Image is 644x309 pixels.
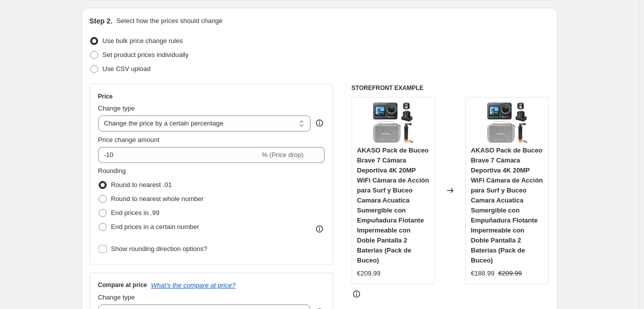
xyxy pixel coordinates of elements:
[262,151,303,158] span: % (Price drop)
[98,167,126,174] span: Rounding
[98,293,135,301] span: Change type
[151,281,236,289] button: What's the compare at price?
[90,16,113,26] h2: Step 2.
[111,209,160,216] span: End prices in .99
[471,146,543,264] span: AKASO Pack de Buceo Brave 7 Cámara Deportiva 4K 20MP WiFi Cámara de Acción para Surf y Buceo Cama...
[487,102,527,142] img: 81xj2mCNdqL._AC_SL1500_80x.jpg
[357,146,429,264] span: AKASO Pack de Buceo Brave 7 Cámara Deportiva 4K 20MP WiFi Cámara de Acción para Surf y Buceo Cama...
[98,104,135,112] span: Change type
[103,65,151,72] span: Use CSV upload
[103,37,183,44] span: Use bulk price change rules
[471,268,494,278] div: €188.99
[111,181,172,188] span: Round to nearest .01
[314,118,325,128] div: help
[98,92,113,100] h3: Price
[98,136,160,143] span: Price change amount
[498,268,522,278] strike: €209.99
[357,268,381,278] div: €209.99
[103,51,189,58] span: Set product prices individually
[111,223,199,230] span: End prices in a certain number
[352,84,549,92] h6: STOREFRONT EXAMPLE
[116,16,222,26] p: Select how the prices should change
[98,147,260,163] input: -15
[98,281,147,289] h3: Compare at price
[111,195,204,202] span: Round to nearest whole number
[111,245,207,252] span: Show rounding direction options?
[373,102,413,142] img: 81xj2mCNdqL._AC_SL1500_80x.jpg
